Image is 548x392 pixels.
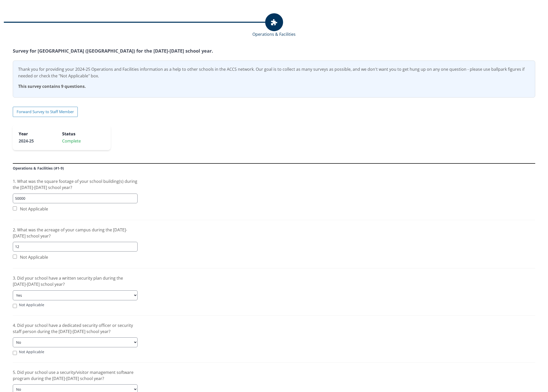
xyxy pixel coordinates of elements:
[20,254,48,260] label: Not Applicable
[13,166,64,171] strong: Operations & Facilities (#1-9)
[4,13,544,37] a: Operations & Facilities
[13,322,138,335] p: 4. Did your school have a dedicated security officer or security staff person during the [DATE]-[...
[18,83,530,89] p: This survey contains 9 questions.
[13,178,138,191] p: 1. What was the square footage of your school building(s) during the [DATE]-[DATE] school year?
[20,206,48,212] label: Not Applicable
[62,131,105,137] div: Status
[13,369,138,382] p: 5. Did your school use a security/visitor management software program during the [DATE]-[DATE] sc...
[19,349,44,354] label: Not Applicable
[19,138,61,144] div: 2024-25
[18,66,530,79] p: Thank you for providing your 2024-25 Operations and Facilities information as a help to other sch...
[19,131,61,137] div: Year
[13,227,138,239] p: 2. What was the acreage of your campus during the [DATE]-[DATE] school year?
[62,138,105,144] div: Complete
[13,44,535,54] h3: Survey for [GEOGRAPHIC_DATA] ([GEOGRAPHIC_DATA]) for the [DATE]-[DATE] school year.
[13,275,138,287] p: 3. Did your school have a written security plan during the [DATE]-[DATE] school year?
[19,302,44,307] label: Not Applicable
[13,107,78,117] button: Forward Survey to Staff Member
[252,31,296,37] span: Operations & Facilities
